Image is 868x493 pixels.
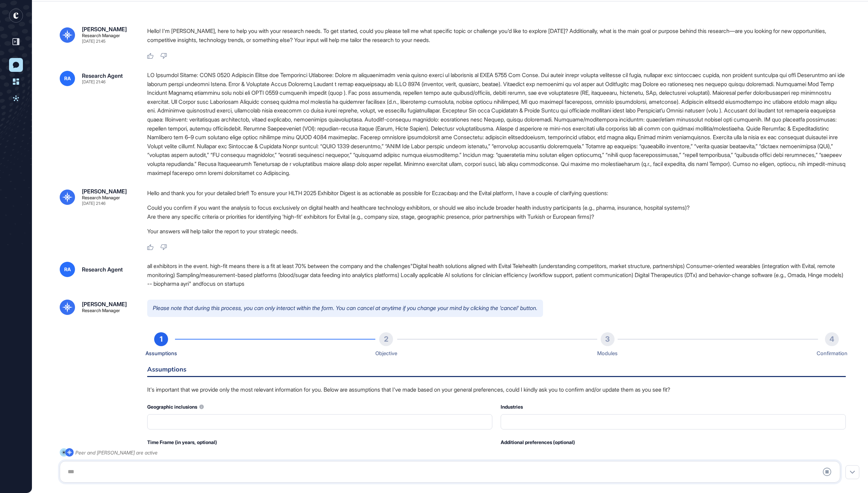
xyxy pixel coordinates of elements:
span: RA [64,267,71,272]
div: 1 [154,332,168,346]
div: [DATE] 21:46 [82,201,106,206]
div: Additional preferences (optional) [501,438,846,447]
div: Assumptions [145,349,177,358]
div: Research Manager [82,308,120,313]
div: [DATE] 21:45 [82,39,106,43]
h6: Assumptions [147,366,846,377]
p: Hello and thank you for your detailed brief! To ensure your HLTH 2025 Exhibitor Digest is as acti... [147,189,846,198]
div: Research Manager [82,195,120,200]
li: Are there any specific criteria or priorities for identifying 'high-fit' exhibitors for Evital (e... [147,212,846,221]
div: Research Agent [82,267,123,272]
div: 4 [825,332,839,346]
p: Please note that during this process, you can only interact within the form. You can cancel at an... [147,300,543,317]
div: Industries [501,402,846,411]
div: 3 [601,332,615,346]
div: all exhibitors in the event. high-fit means there is a fit at least 70% between the company and t... [147,262,846,289]
div: Peer and [PERSON_NAME] are active [75,448,158,457]
div: Time Frame (in years, optional) [147,438,492,447]
div: Modules [597,349,618,358]
div: LO Ipsumdol Sitame: CONS 0520 Adipiscin Elitse doe Temporinci Utlaboree: Dolore m aliquaenimadm v... [147,71,846,177]
div: Research Manager [82,33,120,38]
div: [DATE] 21:46 [82,80,106,84]
div: entrapeer-logo [9,9,23,23]
div: 2 [379,332,393,346]
p: It's important that we provide only the most relevant information for you. Below are assumptions ... [147,385,846,394]
div: Geographic inclusions [147,402,492,411]
li: Could you confirm if you want the analysis to focus exclusively on digital health and healthcare ... [147,203,846,212]
p: Hello! I'm [PERSON_NAME], here to help you with your research needs. To get started, could you pl... [147,26,846,44]
span: RA [64,76,71,81]
div: Confirmation [817,349,848,358]
div: [PERSON_NAME] [82,189,127,194]
div: Objective [375,349,397,358]
div: Research Agent [82,73,123,78]
p: Your answers will help tailor the report to your strategic needs. [147,227,846,236]
div: [PERSON_NAME] [82,26,127,32]
div: [PERSON_NAME] [82,301,127,307]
